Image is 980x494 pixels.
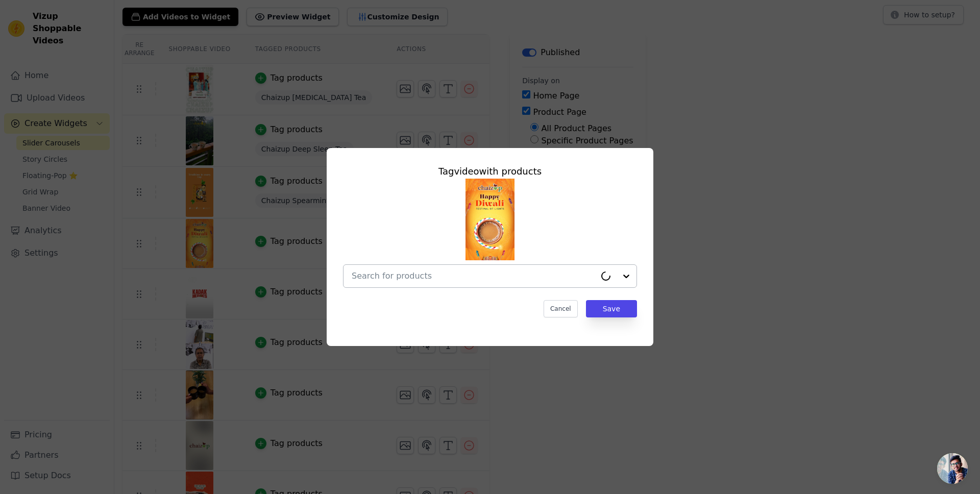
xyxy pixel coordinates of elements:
[544,300,578,317] button: Cancel
[343,164,637,179] div: Tag video with products
[465,179,514,260] img: vizup-images-6bb3.jpg
[937,453,968,484] a: Open chat
[586,300,637,317] button: Save
[352,270,596,282] input: Search for products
